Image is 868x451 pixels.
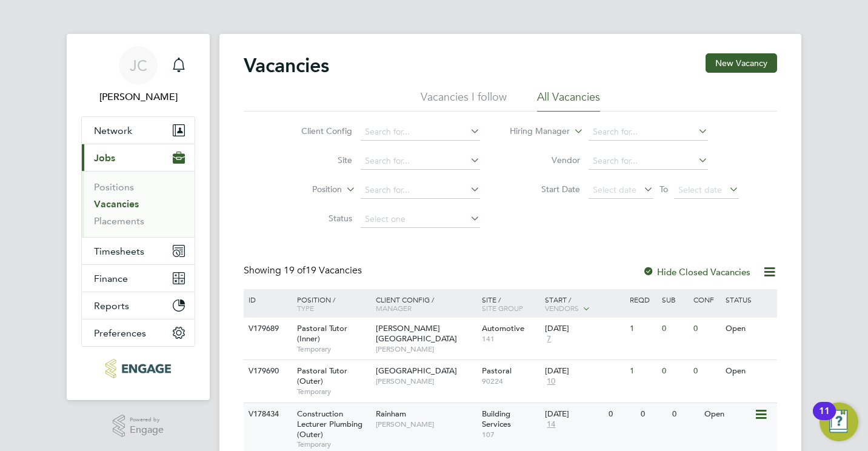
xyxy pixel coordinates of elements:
span: 19 Vacancies [284,264,362,276]
li: All Vacancies [537,90,600,112]
div: Site / [479,289,542,318]
label: Hide Closed Vacancies [643,266,750,278]
div: 0 [659,318,690,340]
label: Status [282,213,352,224]
div: 0 [669,403,701,426]
img: educationmattersgroup-logo-retina.png [105,359,170,378]
div: 0 [606,403,637,426]
a: Positions [94,181,134,193]
button: Open Resource Center, 11 new notifications [820,403,858,441]
input: Search for... [361,153,480,170]
li: Vacancies I follow [421,90,507,112]
div: [DATE] [545,409,603,419]
input: Search for... [361,124,480,141]
label: Site [282,155,352,165]
span: Pastoral [482,366,512,376]
input: Search for... [589,124,708,141]
nav: Main navigation [67,34,210,400]
span: Reports [94,300,129,312]
span: Select date [593,184,636,195]
a: Vacancies [94,198,139,210]
span: Preferences [94,327,146,339]
span: [PERSON_NAME] [376,376,476,386]
div: Position / [288,289,373,318]
a: Placements [94,215,144,227]
span: Manager [376,303,412,313]
div: 1 [627,318,658,340]
button: Jobs [82,144,195,171]
div: Start / [542,289,627,319]
label: Start Date [510,184,580,195]
div: V178434 [245,403,288,426]
span: Temporary [297,344,370,354]
div: Sub [659,289,690,310]
div: 1 [627,360,658,383]
div: V179690 [245,360,288,383]
span: Rainham [376,409,406,419]
div: Client Config / [373,289,479,318]
div: 11 [819,411,830,427]
a: Powered byEngage [113,415,164,438]
div: 0 [638,403,669,426]
span: 7 [545,334,553,344]
span: Building Services [482,409,511,429]
label: Vendor [510,155,580,165]
label: Position [272,184,342,196]
span: [PERSON_NAME] [376,344,476,354]
input: Search for... [361,182,480,199]
span: Construction Lecturer Plumbing (Outer) [297,409,362,439]
span: JC [130,58,147,73]
span: Powered by [130,415,164,425]
button: Network [82,117,195,144]
h2: Vacancies [244,53,329,78]
span: Temporary [297,387,370,396]
span: To [656,181,672,197]
span: 14 [545,419,557,430]
div: Jobs [82,171,195,237]
input: Search for... [589,153,708,170]
div: [DATE] [545,366,624,376]
div: Status [723,289,775,310]
span: Engage [130,425,164,435]
span: Select date [678,184,722,195]
span: [PERSON_NAME][GEOGRAPHIC_DATA] [376,323,457,344]
span: 107 [482,430,539,439]
label: Client Config [282,125,352,136]
div: Showing [244,264,364,277]
div: ID [245,289,288,310]
div: V179689 [245,318,288,340]
span: Timesheets [94,246,144,257]
span: Temporary [297,439,370,449]
span: 10 [545,376,557,387]
span: [PERSON_NAME] [376,419,476,429]
span: [GEOGRAPHIC_DATA] [376,366,457,376]
button: Preferences [82,319,195,346]
span: Pastoral Tutor (Inner) [297,323,347,344]
button: New Vacancy [706,53,777,73]
input: Select one [361,211,480,228]
span: 19 of [284,264,305,276]
div: Open [723,360,775,383]
a: Go to home page [81,359,195,378]
span: Automotive [482,323,524,333]
span: James Carey [81,90,195,104]
span: 141 [482,334,539,344]
span: Network [94,125,132,136]
span: Site Group [482,303,523,313]
span: Type [297,303,314,313]
span: 90224 [482,376,539,386]
div: 0 [659,360,690,383]
span: Vendors [545,303,579,313]
button: Finance [82,265,195,292]
button: Timesheets [82,238,195,264]
div: [DATE] [545,324,624,334]
span: Pastoral Tutor (Outer) [297,366,347,386]
span: Jobs [94,152,115,164]
a: JC[PERSON_NAME] [81,46,195,104]
div: Conf [690,289,722,310]
div: 0 [690,318,722,340]
label: Hiring Manager [500,125,570,138]
div: Reqd [627,289,658,310]
button: Reports [82,292,195,319]
div: Open [701,403,754,426]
